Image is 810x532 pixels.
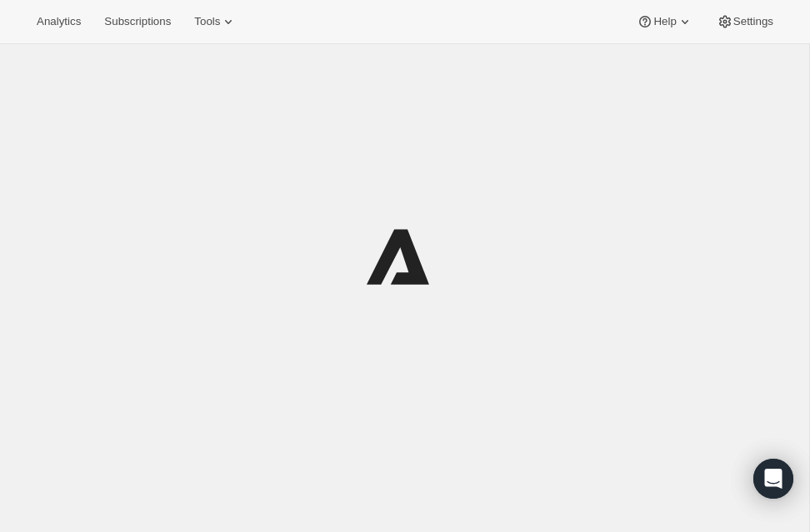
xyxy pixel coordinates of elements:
[184,10,247,33] button: Tools
[653,15,676,28] span: Help
[94,10,181,33] button: Subscriptions
[194,15,220,28] span: Tools
[104,15,171,28] span: Subscriptions
[27,10,91,33] button: Analytics
[753,459,793,499] div: Open Intercom Messenger
[733,15,773,28] span: Settings
[627,10,702,33] button: Help
[37,15,81,28] span: Analytics
[707,10,783,33] button: Settings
